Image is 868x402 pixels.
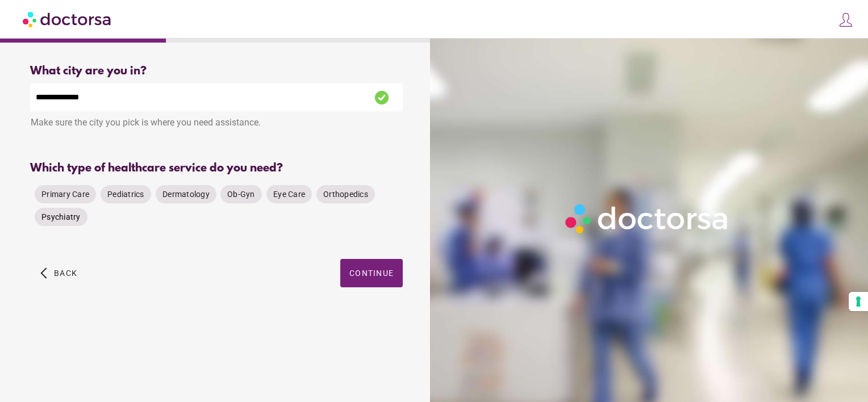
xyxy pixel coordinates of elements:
[273,190,305,199] span: Eye Care
[227,190,255,199] span: Ob-Gyn
[36,259,82,287] button: arrow_back_ios Back
[561,199,735,238] img: Logo-Doctorsa-trans-White-partial-flat.png
[107,190,144,199] span: Pediatrics
[41,190,89,199] span: Primary Care
[162,190,210,199] span: Dermatology
[849,292,868,311] button: Your consent preferences for tracking technologies
[30,162,403,175] div: Which type of healthcare service do you need?
[30,65,403,78] div: What city are you in?
[349,269,394,278] span: Continue
[41,212,81,221] span: Psychiatry
[340,259,403,287] button: Continue
[323,190,368,199] span: Orthopedics
[30,111,403,136] div: Make sure the city you pick is where you need assistance.
[23,6,112,32] img: Doctorsa.com
[838,12,854,28] img: icons8-customer-100.png
[54,269,77,278] span: Back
